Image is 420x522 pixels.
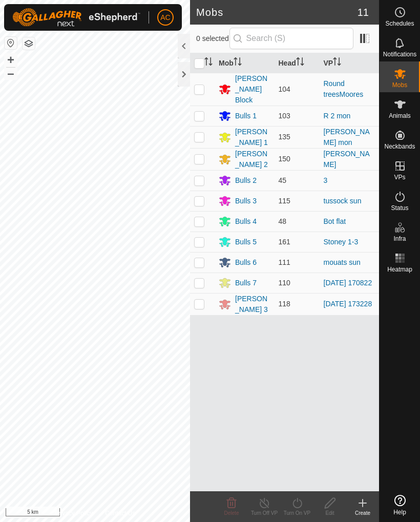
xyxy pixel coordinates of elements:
[204,59,213,67] p-sorticon: Activate to sort
[196,33,229,44] span: 0 selected
[387,266,412,273] span: Heatmap
[196,6,358,18] h2: Mobs
[324,197,362,205] a: tussock sun
[383,51,416,57] span: Notifications
[279,155,290,163] span: 150
[235,127,270,148] div: [PERSON_NAME] 1
[160,12,170,23] span: AC
[5,54,17,66] button: +
[279,300,290,308] span: 118
[279,176,287,184] span: 45
[279,85,290,93] span: 104
[23,37,35,50] button: Map Layers
[279,217,287,225] span: 48
[324,217,346,225] a: Bot flat
[235,237,257,247] div: Bulls 5
[324,150,370,169] a: [PERSON_NAME]
[279,197,290,205] span: 115
[215,53,275,73] th: Mob
[54,509,93,518] a: Privacy Policy
[235,73,270,106] div: [PERSON_NAME] Block
[324,79,364,98] a: Round treesMoores
[235,111,257,121] div: Bulls 1
[105,509,135,518] a: Contact Us
[393,236,406,242] span: Infra
[391,205,408,211] span: Status
[12,8,140,27] img: Gallagher Logo
[384,143,415,150] span: Neckbands
[389,113,411,119] span: Animals
[5,67,17,79] button: –
[393,509,406,515] span: Help
[279,133,290,141] span: 135
[385,20,414,27] span: Schedules
[346,509,379,517] div: Create
[5,37,17,49] button: Reset Map
[235,278,257,288] div: Bulls 7
[275,53,320,73] th: Head
[392,82,407,88] span: Mobs
[248,509,281,517] div: Turn Off VP
[279,238,290,246] span: 161
[224,510,239,516] span: Delete
[320,53,380,73] th: VP
[279,258,290,266] span: 111
[235,196,257,206] div: Bulls 3
[235,149,270,170] div: [PERSON_NAME] 2
[333,59,341,67] p-sorticon: Activate to sort
[358,5,369,20] span: 11
[324,258,361,266] a: mouats sun
[279,112,290,120] span: 103
[324,128,370,147] a: [PERSON_NAME] mon
[229,28,353,49] input: Search (S)
[235,216,257,227] div: Bulls 4
[281,509,313,517] div: Turn On VP
[235,175,257,186] div: Bulls 2
[324,300,372,308] a: [DATE] 173228
[324,238,359,246] a: Stoney 1-3
[394,174,405,180] span: VPs
[324,279,372,287] a: [DATE] 170822
[313,509,346,517] div: Edit
[235,257,257,268] div: Bulls 6
[324,176,328,184] a: 3
[234,59,242,67] p-sorticon: Activate to sort
[279,279,290,287] span: 110
[324,112,351,120] a: R 2 mon
[235,294,270,315] div: [PERSON_NAME] 3
[296,59,304,67] p-sorticon: Activate to sort
[380,491,420,519] a: Help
